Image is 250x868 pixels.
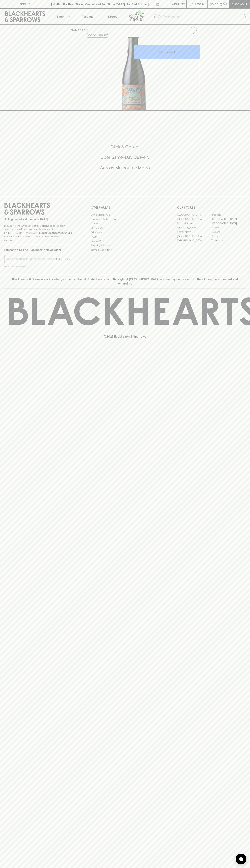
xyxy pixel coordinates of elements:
a: [GEOGRAPHIC_DATA] [211,217,246,221]
a: Shipping Information [91,243,159,248]
button: Shop [50,9,75,24]
a: HOME [71,28,79,31]
a: Contact Us [91,226,159,230]
p: Blackhearts & Sparrows acknowledges the traditional Custodians of land throughout [GEOGRAPHIC_DAT... [7,277,243,286]
p: 0 [224,3,226,5]
h5: Uber Same-Day Delivery [4,154,246,160]
a: Bottle Drop FAQ's [91,213,159,217]
p: Stores [108,14,117,19]
strong: Liquor License #32064953 [39,231,72,234]
p: OUR STORES [177,205,246,210]
input: e.g. jane@blackheartsandsparrows.com.au [7,256,55,262]
a: Privacy Policy [91,239,159,243]
a: Prahran [211,234,246,238]
p: OTHER AREAS [91,205,159,210]
button: Add to wishlist [86,33,109,38]
a: [PERSON_NAME] [177,225,211,230]
a: [GEOGRAPHIC_DATA] [177,238,211,243]
p: FIND US [19,2,31,6]
a: [GEOGRAPHIC_DATA] [211,221,246,225]
a: Geelong [211,230,246,234]
a: Fitzroy North [177,230,211,234]
a: Gift Cards [91,230,159,235]
p: $0.00 [210,2,218,6]
p: Subscribe to The Blackhearts Newsletter [4,248,73,252]
a: Careers [91,221,159,226]
a: Fitzroy [211,225,246,230]
a: Thornbury [211,238,246,243]
a: Terms & Conditions [91,248,159,252]
a: Stores [100,9,125,24]
a: Business & Bulk Gifting [91,217,159,221]
p: ADD TO CART [157,50,177,54]
p: Checkout [231,2,247,6]
p: Login [195,2,204,6]
p: It is against the law to sell or supply alcohol to, or to obtain alcohol on behalf of a person un... [4,224,73,242]
input: Try "Pinot noir" [163,14,243,20]
a: Braddon [211,213,246,217]
a: [GEOGRAPHIC_DATA] [177,213,211,217]
button: ADD TO CART [134,45,200,59]
p: Tastings [82,14,93,19]
a: FAQ's [91,235,159,239]
button: Add to wishlist [188,26,198,35]
p: Wishlist [172,2,185,6]
a: SHOP [82,28,90,31]
a: Brunswick West [177,221,211,225]
div: Call to action block [4,130,246,189]
a: [GEOGRAPHIC_DATA] [177,234,211,238]
img: 40754.png [68,37,200,110]
a: [GEOGRAPHIC_DATA] [177,217,211,221]
h5: Across Melbourne Metro [4,165,246,171]
p: Shop [56,14,64,19]
button: SUBSCRIBE [55,255,73,263]
p: We will never spam you [4,265,73,268]
p: Sibling owned and run since [DATE] [4,218,73,221]
p: SUBSCRIBE [56,257,71,261]
a: Tastings [75,9,100,24]
h5: Click & Collect [4,144,246,150]
img: bubble-icon [239,857,243,861]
